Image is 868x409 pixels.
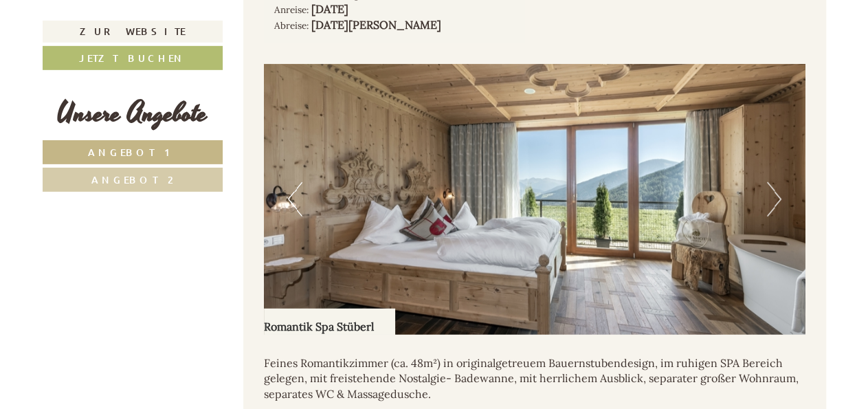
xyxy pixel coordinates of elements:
button: Next [767,182,781,217]
b: [DATE] [311,2,348,16]
a: Jetzt buchen [43,46,223,70]
span: Angebot 2 [91,173,173,186]
div: Romantik Spa Stüberl [264,309,394,335]
p: Feines Romantikzimmer (ca. 48m²) in originalgetreuem Bauernstubendesign, im ruhigen SPA Bereich g... [264,355,805,403]
div: Unsere Angebote [43,94,223,133]
b: [DATE][PERSON_NAME] [311,18,441,32]
small: Anreise: [274,3,309,16]
small: Abreise: [274,19,309,32]
a: Zur Website [43,21,223,43]
span: Angebot 1 [88,146,177,159]
img: image [264,64,805,335]
button: Previous [288,182,302,217]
